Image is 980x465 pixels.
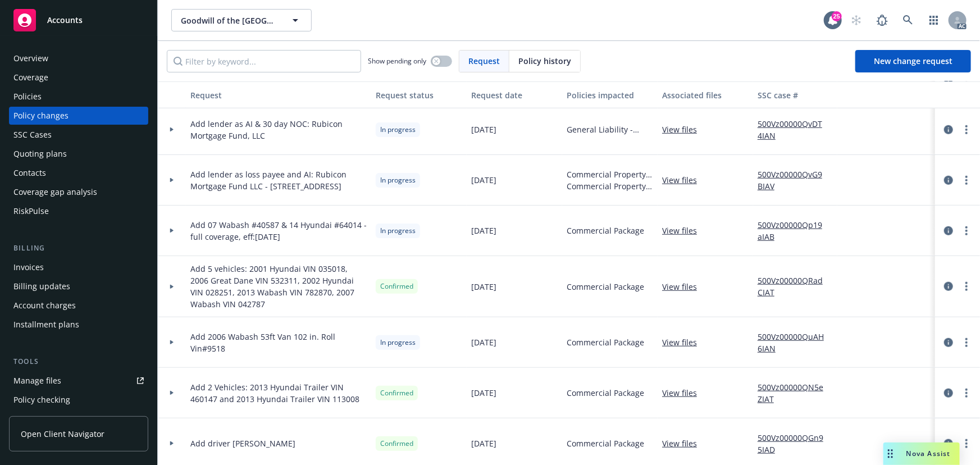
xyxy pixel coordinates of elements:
button: Associated files [658,81,753,108]
a: 500Vz00000QGn95IAD [758,432,833,455]
span: Nova Assist [906,449,951,458]
div: Toggle Row Expanded [158,104,186,155]
a: circleInformation [942,336,955,349]
a: circleInformation [942,386,955,400]
a: 500Vz00000QRadCIAT [758,275,833,298]
div: Toggle Row Expanded [158,155,186,206]
span: Request [468,55,500,67]
span: [DATE] [471,124,496,135]
a: 500Vz00000QvG9BIAV [758,168,833,192]
a: Policy checking [9,391,148,409]
a: Switch app [923,9,945,31]
span: Add 2006 Wabash 53ft Van 102 in. Roll Vin#9518 [190,331,367,354]
div: Billing updates [13,277,70,295]
div: 25 [832,9,842,19]
span: In progress [380,338,416,348]
span: Commercial Property - $2.5M Prim Vacant Prop [567,168,653,180]
a: Report a Bug [871,9,894,31]
span: General Liability - Vacant Properties GL Only [567,124,653,135]
div: Coverage [13,69,48,86]
a: more [960,336,973,349]
a: more [960,123,973,136]
a: Coverage gap analysis [9,183,148,201]
div: SSC case # [758,89,833,101]
a: more [960,386,973,400]
span: New change request [874,56,952,66]
a: 500Vz00000QvDT4IAN [758,118,833,142]
a: more [960,280,973,293]
div: Request status [376,89,462,101]
a: New change request [855,50,971,72]
div: Policy changes [13,107,69,125]
span: Show pending only [368,56,426,66]
span: [DATE] [471,437,496,449]
span: In progress [380,175,416,185]
a: View files [662,281,706,293]
button: Nova Assist [883,443,960,465]
a: circleInformation [942,174,955,187]
span: [DATE] [471,174,496,186]
a: 500Vz00000Qp19aIAB [758,219,833,243]
span: Confirmed [380,281,413,291]
span: Add lender as loss payee and AI: Rubicon Mortgage Fund LLC - [STREET_ADDRESS] [190,168,367,192]
span: Add 5 vehicles: 2001 Hyundai VIN 035018, 2006 Great Dane VIN 532311, 2002 Hyundai VIN 028251, 201... [190,263,367,310]
div: Policy checking [13,391,70,409]
button: Policies impacted [562,81,658,108]
span: Add 2 Vehicles: 2013 Hyundai Trailer VIN 460147 and 2013 Hyundai Trailer VIN 113008 [190,381,367,405]
div: Billing [9,243,148,254]
a: circleInformation [942,123,955,136]
span: Add driver [PERSON_NAME] [190,437,295,449]
span: Open Client Navigator [21,428,104,440]
span: Add lender as AI & 30 day NOC: Rubicon Mortgage Fund, LLC [190,118,367,142]
a: circleInformation [942,280,955,293]
a: View files [662,387,706,399]
a: Installment plans [9,316,148,334]
div: RiskPulse [13,202,49,220]
div: Toggle Row Expanded [158,317,186,368]
a: more [960,224,973,238]
span: Add 07 Wabash #40587 & 14 Hyundai #64014 - full coverage, eff:[DATE] [190,219,367,243]
a: 500Vz00000QuAH6IAN [758,331,833,354]
button: SSC case # [753,81,837,108]
button: Request status [371,81,467,108]
a: View files [662,174,706,186]
span: In progress [380,125,416,135]
a: more [960,437,973,450]
div: Request [190,89,367,101]
a: Overview [9,49,148,67]
a: View files [662,437,706,449]
div: Toggle Row Expanded [158,368,186,418]
a: Coverage [9,69,148,86]
span: [DATE] [471,281,496,293]
div: SSC Cases [13,126,52,144]
div: Manage files [13,372,61,390]
div: Installment plans [13,316,79,334]
span: [DATE] [471,387,496,399]
span: Commercial Property - $17.5M XS $2.5M Vacant Prop [567,180,653,192]
span: [DATE] [471,225,496,236]
a: more [960,174,973,187]
div: Contacts [13,164,46,182]
a: RiskPulse [9,202,148,220]
a: 500Vz00000QN5eZIAT [758,381,833,405]
span: Confirmed [380,388,413,398]
span: Commercial Package [567,281,644,293]
a: Contacts [9,164,148,182]
input: Filter by keyword... [167,50,361,72]
span: Policy history [518,55,571,67]
div: Request date [471,89,558,101]
div: Account charges [13,297,76,314]
div: Toggle Row Expanded [158,206,186,256]
span: Goodwill of the [GEOGRAPHIC_DATA] [181,15,278,26]
a: View files [662,225,706,236]
a: Policy changes [9,107,148,125]
a: circleInformation [942,224,955,238]
a: Accounts [9,4,148,36]
a: Policies [9,88,148,106]
a: SSC Cases [9,126,148,144]
a: circleInformation [942,437,955,450]
div: Drag to move [883,443,897,465]
span: Commercial Package [567,437,644,449]
span: Commercial Package [567,387,644,399]
div: Overview [13,49,48,67]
